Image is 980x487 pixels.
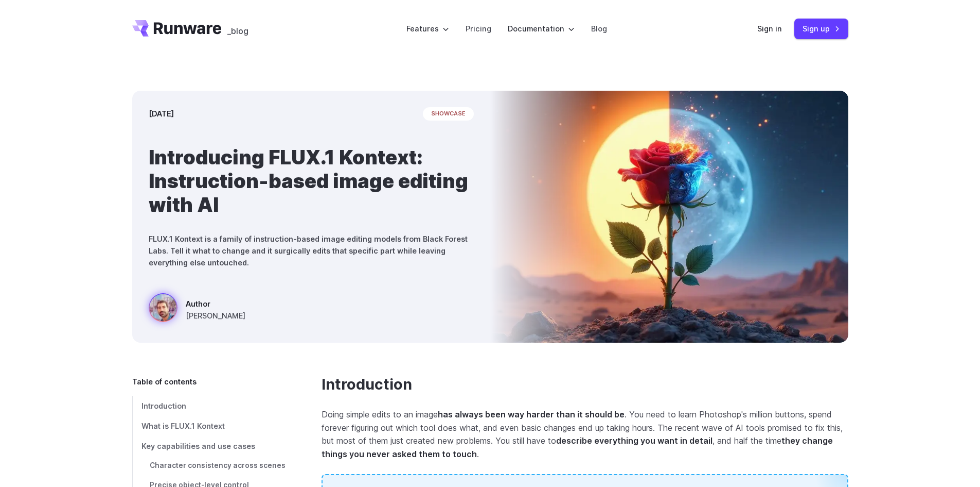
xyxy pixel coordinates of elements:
span: showcase [423,107,474,121]
a: Introduction [322,376,412,394]
a: Go to / [132,20,222,37]
a: Sign up [794,19,848,39]
span: Key capabilities and use cases [141,442,255,450]
a: _blog [227,20,248,37]
a: Character consistency across scenes [132,456,289,476]
a: Blog [591,23,607,35]
p: Doing simple edits to an image . You need to learn Photoshop's million buttons, spend forever fig... [322,408,848,461]
span: Introduction [141,401,186,410]
span: Table of contents [132,376,197,388]
strong: describe everything you want in detail [556,435,712,446]
time: [DATE] [149,108,174,120]
span: Author [186,298,245,310]
p: FLUX.1 Kontext is a family of instruction-based image editing models from Black Forest Labs. Tell... [149,233,474,268]
a: Sign in [757,23,782,35]
img: Surreal rose in a desert landscape, split between day and night with the sun and moon aligned beh... [490,91,848,343]
a: Surreal rose in a desert landscape, split between day and night with the sun and moon aligned beh... [149,293,245,326]
a: Pricing [466,23,491,35]
h1: Introducing FLUX.1 Kontext: Instruction-based image editing with AI [149,145,474,216]
span: Character consistency across scenes [150,461,286,469]
a: Key capabilities and use cases [132,436,289,456]
a: What is FLUX.1 Kontext [132,416,289,436]
label: Features [406,23,449,35]
span: What is FLUX.1 Kontext [141,422,225,430]
span: _blog [227,27,248,35]
a: Introduction [132,396,289,416]
label: Documentation [508,23,575,35]
strong: has always been way harder than it should be [438,409,625,419]
span: [PERSON_NAME] [186,310,245,322]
